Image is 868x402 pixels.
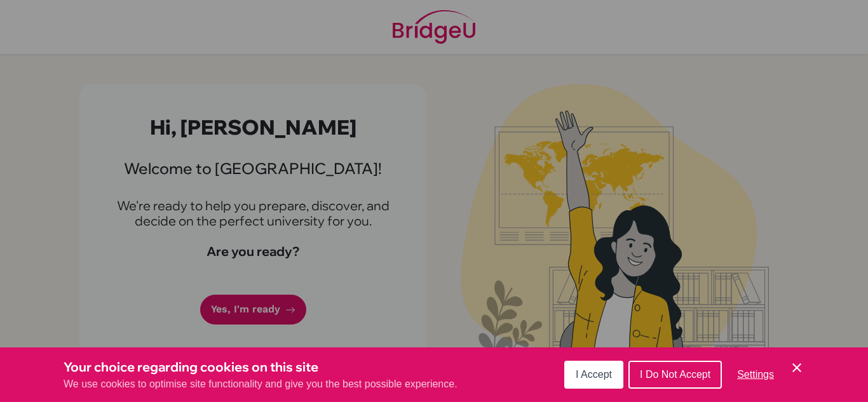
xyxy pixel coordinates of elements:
p: We use cookies to optimise site functionality and give you the best possible experience. [64,377,458,392]
span: I Accept [576,369,612,380]
button: Settings [727,362,784,387]
button: I Do Not Accept [628,361,722,389]
button: I Accept [564,361,623,389]
h3: Your choice regarding cookies on this site [64,358,458,377]
span: Settings [737,369,774,380]
button: Save and close [789,360,804,375]
span: I Do Not Accept [640,369,710,380]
